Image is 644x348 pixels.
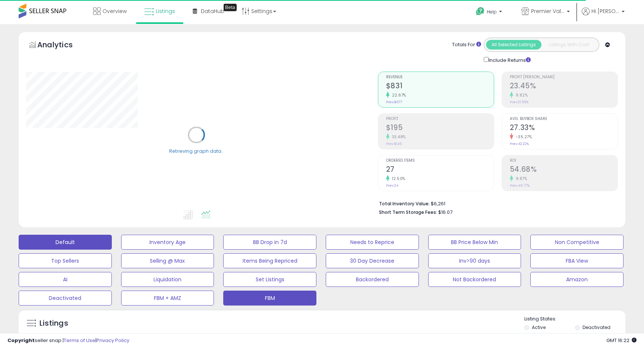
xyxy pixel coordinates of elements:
small: Prev: 42.22% [510,142,529,146]
a: Terms of Use [64,337,95,344]
span: Overview [102,7,127,15]
small: Prev: 21.55% [510,100,528,104]
div: Include Returns [478,56,540,64]
button: Selling @ Max [121,253,214,268]
span: Revenue [386,75,494,79]
span: Profit [386,117,494,121]
button: BB Drop in 7d [223,235,316,250]
button: Default [19,235,112,250]
span: 2025-10-11 16:22 GMT [606,337,637,344]
button: Liquidation [121,272,214,287]
div: Retrieving graph data.. [169,148,224,154]
b: Total Inventory Value: [379,200,430,207]
button: Inv>90 days [428,253,521,268]
h2: 54.68% [510,165,618,175]
button: BB Price Below Min [428,235,521,250]
span: DataHub [201,7,224,15]
button: Listings With Cost [541,40,597,50]
small: 22.67% [389,92,406,98]
button: Not Backordered [428,272,521,287]
label: Active [532,324,546,330]
h2: $831 [386,82,494,92]
small: -35.27% [513,134,532,140]
small: Prev: 49.77% [510,183,530,188]
button: Top Sellers [19,253,112,268]
small: 8.82% [513,92,528,98]
span: Profit [PERSON_NAME] [510,75,618,79]
button: Non Competitive [530,235,624,250]
span: Hi [PERSON_NAME] [591,7,619,15]
button: FBM + AMZ [121,291,214,306]
small: 12.50% [389,176,405,181]
button: AI [19,272,112,287]
small: 9.87% [513,176,527,181]
strong: Copyright [7,337,35,344]
span: Help [487,9,497,15]
label: Out of Stock [532,332,559,339]
button: Deactivated [19,291,112,306]
span: Premier Value Marketplace LLC [531,7,565,15]
a: Help [470,1,509,24]
a: Privacy Policy [97,337,129,344]
button: Amazon [530,272,624,287]
div: Totals For [452,41,481,48]
button: FBM [223,291,316,306]
span: Avg. Buybox Share [510,117,618,121]
i: Get Help [476,7,485,16]
b: Short Term Storage Fees: [379,209,437,215]
h5: Analytics [37,39,87,52]
span: Ordered Items [386,159,494,163]
div: Tooltip anchor [224,4,237,11]
div: seller snap | | [7,337,129,344]
h2: $195 [386,123,494,133]
small: Prev: 24 [386,183,398,188]
button: Items Being Repriced [223,253,316,268]
h2: 23.45% [510,82,618,92]
button: All Selected Listings [486,40,542,50]
button: Set Listings [223,272,316,287]
span: Listings [156,7,175,15]
button: Inventory Age [121,235,214,250]
span: ROI [510,159,618,163]
small: Prev: $146 [386,142,402,146]
h2: 27 [386,165,494,175]
h2: 27.33% [510,123,618,133]
h5: Listings [40,318,68,329]
span: $16.07 [438,209,452,216]
a: Hi [PERSON_NAME] [582,7,625,24]
label: Deactivated [583,324,610,330]
button: Needs to Reprice [326,235,419,250]
button: 30 Day Decrease [326,253,419,268]
small: 33.48% [389,134,406,140]
li: $6,261 [379,199,612,208]
small: Prev: $677 [386,100,402,104]
label: Archived [583,332,603,339]
p: Listing States: [524,316,625,323]
button: FBA View [530,253,624,268]
button: Backordered [326,272,419,287]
